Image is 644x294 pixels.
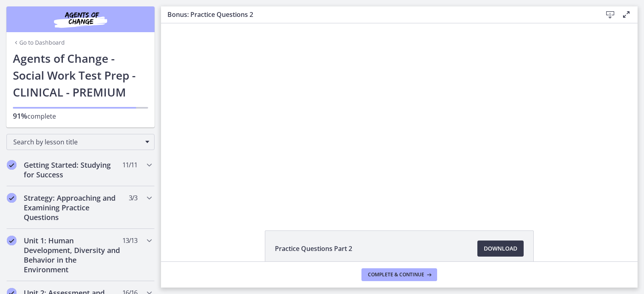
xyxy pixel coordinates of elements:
span: 13 / 13 [122,236,137,245]
a: Download [477,241,524,257]
span: Complete & continue [368,271,424,278]
span: 3 / 3 [129,193,137,203]
iframe: Video Lesson [161,23,638,212]
button: Complete & continue [361,268,437,281]
h2: Getting Started: Studying for Success [24,160,122,179]
i: Completed [7,236,17,245]
i: Completed [7,160,17,170]
a: Go to Dashboard [13,39,65,47]
img: Agents of Change [32,10,129,29]
h2: Unit 1: Human Development, Diversity and Behavior in the Environment [24,236,122,274]
span: Search by lesson title [13,138,141,146]
div: Search by lesson title [6,134,155,150]
span: Download [484,244,517,253]
span: 11 / 11 [122,160,137,170]
span: 91% [13,111,27,121]
span: Practice Questions Part 2 [275,244,352,253]
h2: Strategy: Approaching and Examining Practice Questions [24,193,122,222]
i: Completed [7,193,17,203]
p: complete [13,111,148,121]
h1: Agents of Change - Social Work Test Prep - CLINICAL - PREMIUM [13,50,148,101]
h3: Bonus: Practice Questions 2 [167,10,589,19]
